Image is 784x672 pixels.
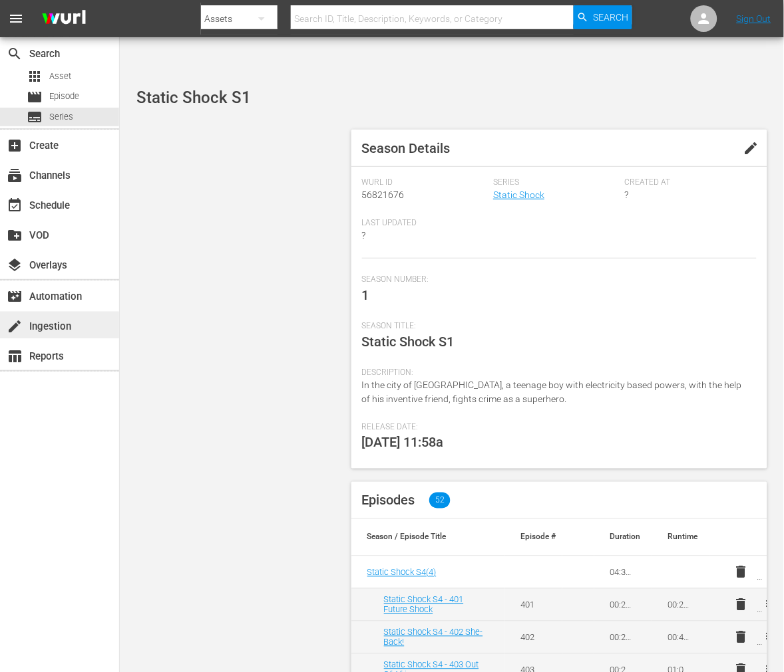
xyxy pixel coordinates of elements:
[652,621,710,654] td: 00:42:20.004
[351,519,505,556] th: Season / Episode Title
[49,90,79,103] span: Episode
[362,275,750,285] span: Season Number:
[7,138,23,154] span: Create
[733,629,749,645] span: delete
[362,230,366,241] span: ?
[7,46,23,62] span: Search
[49,70,71,83] span: Asset
[27,68,43,84] span: Asset
[362,321,750,332] span: Season Title:
[765,597,781,613] span: playlist_add
[743,140,759,156] span: edit
[7,168,23,183] span: subscriptions
[7,197,23,213] span: Schedule
[362,435,444,451] span: [DATE] 11:58a
[136,88,251,107] span: Static Shock S1
[384,595,464,615] a: Static Shock S4 - 401 Future Shock
[362,218,487,229] span: Last Updated
[362,140,451,156] span: Season Details
[737,13,771,24] a: Sign Out
[367,568,437,578] span: Static Shock S4 ( 4 )
[362,287,369,303] span: 1
[384,627,483,647] a: Static Shock S4 - 402 She-Back!
[362,189,405,200] span: 56821676
[725,589,757,621] button: delete
[505,519,563,556] th: Episode #
[652,589,710,621] td: 00:21:11.003
[7,257,23,273] span: Overlays
[362,177,487,188] span: Wurl Id
[594,589,652,621] td: 00:21:11.003
[367,568,437,578] a: Static Shock S4(4)
[362,380,742,404] span: In the city of [GEOGRAPHIC_DATA], a teenage boy with electricity based powers, with the help of h...
[733,564,749,580] span: delete
[652,519,710,556] th: Runtime
[7,288,23,304] span: Automation
[32,3,96,35] img: ans4CAIJ8jUAAAAAAAAAAAAAAAAAAAAAAAAgQb4GAAAAAAAAAAAAAAAAAAAAAAAAJMjXAAAAAAAAAAAAAAAAAAAAAAAAgAT5G...
[362,493,415,508] span: Episodes
[7,348,23,364] span: Reports
[733,597,749,613] span: delete
[493,177,618,188] span: Series
[27,109,43,125] span: Series
[7,318,23,334] span: Ingestion
[593,5,628,29] span: Search
[574,5,632,29] button: Search
[725,556,757,588] button: delete
[594,556,652,589] td: 04:32:55.625
[735,132,767,164] button: edit
[765,629,781,645] span: playlist_add
[505,589,563,621] td: 401
[725,621,757,653] button: delete
[429,493,451,508] span: 52
[594,621,652,654] td: 00:21:09.001
[362,422,750,433] span: Release Date:
[49,110,73,124] span: Series
[625,177,750,188] span: Created At
[8,11,24,27] span: menu
[362,368,750,378] span: Description:
[27,89,43,105] span: movie
[7,227,23,243] span: VOD
[625,189,629,200] span: ?
[362,334,455,350] span: Static Shock S1
[505,621,563,654] td: 402
[493,189,544,200] a: Static Shock
[594,519,652,556] th: Duration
